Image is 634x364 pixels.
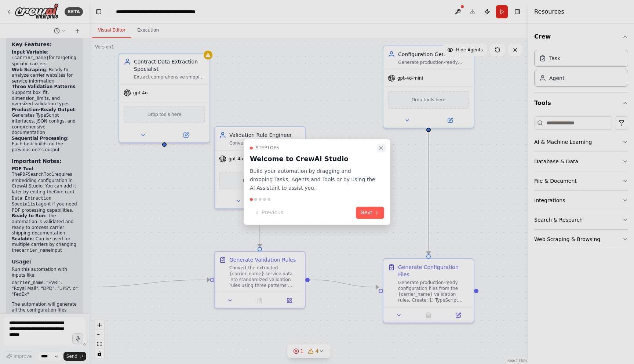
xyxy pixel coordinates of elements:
h3: Welcome to CrewAI Studio [250,154,375,164]
button: Next [356,207,384,219]
button: Close walkthrough [377,143,386,152]
span: Step 1 of 5 [256,145,279,151]
p: Build your automation by dragging and dropping Tasks, Agents and Tools or by using the AI Assista... [250,167,375,192]
button: Previous [250,207,288,219]
button: Hide left sidebar [94,7,104,17]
